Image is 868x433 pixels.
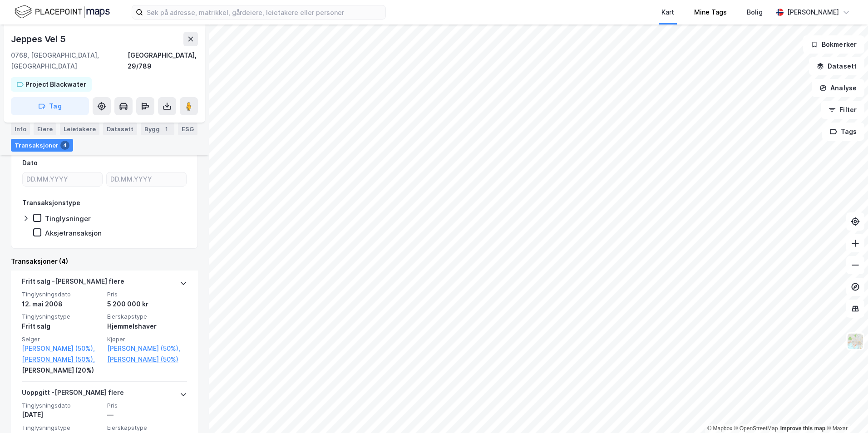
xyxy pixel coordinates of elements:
[803,35,864,54] button: Bokmerker
[11,50,128,72] div: 0768, [GEOGRAPHIC_DATA], [GEOGRAPHIC_DATA]
[734,425,778,432] a: OpenStreetMap
[22,409,102,420] div: [DATE]
[22,402,102,409] span: Tinglysningsdato
[23,172,102,186] input: DD.MM.YYYY
[812,79,864,97] button: Analyse
[22,387,124,402] div: Uoppgitt - [PERSON_NAME] flere
[22,313,102,320] span: Tinglysningstype
[11,123,30,135] div: Info
[11,256,198,267] div: Transaksjoner (4)
[107,290,187,298] span: Pris
[178,123,197,135] div: ESG
[107,343,187,354] a: [PERSON_NAME] (50%),
[11,32,68,46] div: Jeppes Vei 5
[60,141,69,150] div: 4
[707,425,732,432] a: Mapbox
[22,276,124,290] div: Fritt salg - [PERSON_NAME] flere
[694,7,727,18] div: Mine Tags
[107,172,186,186] input: DD.MM.YYYY
[22,365,102,376] div: [PERSON_NAME] (20%)
[107,402,187,409] span: Pris
[22,299,102,310] div: 12. mai 2008
[107,424,187,432] span: Eierskapstype
[107,335,187,343] span: Kjøper
[11,139,73,152] div: Transaksjoner
[107,299,187,310] div: 5 200 000 kr
[787,7,839,18] div: [PERSON_NAME]
[22,343,102,354] a: [PERSON_NAME] (50%),
[780,425,825,432] a: Improve this map
[162,124,171,133] div: 1
[15,4,110,20] img: logo.f888ab2527a4732fd821a326f86c7f29.svg
[823,389,868,433] iframe: Chat Widget
[11,97,89,115] button: Tag
[809,57,864,75] button: Datasett
[34,123,56,135] div: Eiere
[22,197,80,208] div: Transaksjonstype
[60,123,99,135] div: Leietakere
[22,424,102,432] span: Tinglysningstype
[45,214,91,223] div: Tinglysninger
[141,123,174,135] div: Bygg
[22,335,102,343] span: Selger
[821,101,864,119] button: Filter
[661,7,674,18] div: Kart
[103,123,137,135] div: Datasett
[747,7,763,18] div: Bolig
[128,50,198,72] div: [GEOGRAPHIC_DATA], 29/789
[22,321,102,332] div: Fritt salg
[107,409,187,420] div: —
[22,157,38,168] div: Dato
[823,389,868,433] div: Kontrollprogram for chat
[107,321,187,332] div: Hjemmelshaver
[25,79,86,90] div: Project Blackwater
[822,123,864,141] button: Tags
[22,354,102,365] a: [PERSON_NAME] (50%),
[847,333,864,350] img: Z
[22,290,102,298] span: Tinglysningsdato
[143,5,385,19] input: Søk på adresse, matrikkel, gårdeiere, leietakere eller personer
[45,229,102,237] div: Aksjetransaksjon
[107,313,187,320] span: Eierskapstype
[107,354,187,365] a: [PERSON_NAME] (50%)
